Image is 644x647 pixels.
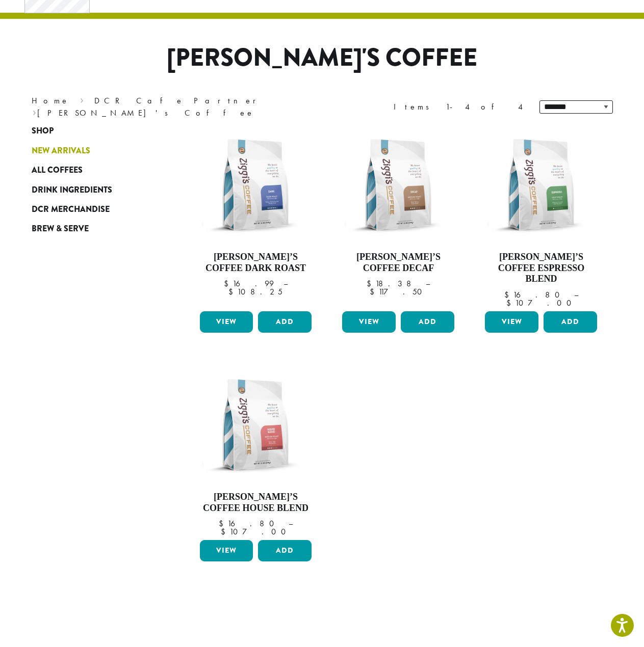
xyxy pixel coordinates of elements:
[504,289,564,300] bdi: 16.80
[370,286,427,297] bdi: 117.50
[574,289,578,300] span: –
[200,311,253,333] a: View
[32,184,112,197] span: Drink Ingredients
[197,366,314,483] img: Ziggis-House-Blend-12-oz.png
[219,518,279,529] bdi: 16.80
[24,43,621,73] h1: [PERSON_NAME]'s Coffee
[80,91,84,107] span: ›
[32,219,154,238] a: Brew & Serve
[482,126,600,307] a: [PERSON_NAME]’s Coffee Espresso Blend
[197,366,315,536] a: [PERSON_NAME]’s Coffee House Blend
[340,126,457,307] a: [PERSON_NAME]’s Coffee Decaf
[200,540,253,561] a: View
[482,126,600,244] img: Ziggis-Espresso-Blend-12-oz.png
[426,278,430,289] span: –
[224,278,233,289] span: $
[485,311,538,333] a: View
[342,311,396,333] a: View
[401,311,454,333] button: Add
[32,95,69,106] a: Home
[32,180,154,199] a: Drink Ingredients
[367,278,375,289] span: $
[197,126,314,244] img: Ziggis-Dark-Blend-12-oz.png
[258,540,312,561] button: Add
[370,286,378,297] span: $
[367,278,416,289] bdi: 18.38
[197,252,315,274] h4: [PERSON_NAME]’s Coffee Dark Roast
[33,103,36,119] span: ›
[340,252,457,274] h4: [PERSON_NAME]’s Coffee Decaf
[482,252,600,285] h4: [PERSON_NAME]’s Coffee Espresso Blend
[258,311,312,333] button: Add
[506,298,515,308] span: $
[32,223,89,235] span: Brew & Serve
[504,289,513,300] span: $
[221,526,291,537] bdi: 107.00
[32,145,90,157] span: New Arrivals
[32,121,154,141] a: Shop
[32,164,83,177] span: All Coffees
[284,278,288,289] span: –
[340,126,457,244] img: Ziggis-Decaf-Blend-12-oz.png
[506,298,576,308] bdi: 107.00
[32,95,307,119] nav: Breadcrumb
[289,518,293,529] span: –
[32,203,110,216] span: DCR Merchandise
[32,141,154,160] a: New Arrivals
[228,286,237,297] span: $
[197,492,315,514] h4: [PERSON_NAME]’s Coffee House Blend
[94,95,263,106] a: DCR Cafe Partner
[228,286,282,297] bdi: 108.25
[544,311,597,333] button: Add
[394,101,524,113] div: Items 1-4 of 4
[197,126,315,307] a: [PERSON_NAME]’s Coffee Dark Roast
[32,125,54,138] span: Shop
[219,518,227,529] span: $
[32,160,154,180] a: All Coffees
[32,200,154,219] a: DCR Merchandise
[224,278,274,289] bdi: 16.99
[221,526,229,537] span: $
